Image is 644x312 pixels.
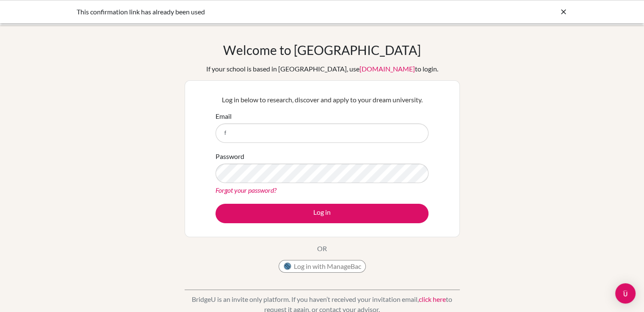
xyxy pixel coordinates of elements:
[216,151,244,161] label: Password
[317,244,327,254] p: OR
[216,186,276,194] a: Forgot your password?
[216,204,428,223] button: Log in
[359,65,415,73] a: [DOMAIN_NAME]
[615,283,636,304] div: Open Intercom Messenger
[216,95,428,105] p: Log in below to research, discover and apply to your dream university.
[216,111,232,121] label: Email
[206,64,438,74] div: If your school is based in [GEOGRAPHIC_DATA], use to login.
[223,42,421,57] h1: Welcome to [GEOGRAPHIC_DATA]
[77,7,441,17] div: This confirmation link has already been used
[419,295,446,303] a: click here
[279,260,366,273] button: Log in with ManageBac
